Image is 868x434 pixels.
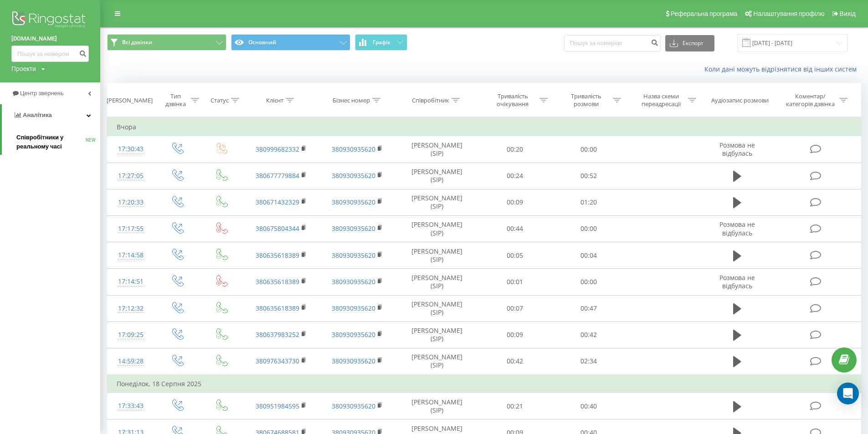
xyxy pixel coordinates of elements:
[117,194,145,211] div: 17:20:33
[333,97,370,104] div: Бізнес номер
[256,402,299,410] a: 380951984595
[117,167,145,185] div: 17:27:05
[552,348,625,375] td: 02:34
[332,171,375,180] a: 380930935620
[395,348,478,375] td: [PERSON_NAME] (SIP)
[478,295,551,322] td: 00:07
[332,198,375,206] a: 380930935620
[122,39,152,46] span: Всі дзвінки
[256,277,299,286] a: 380635618389
[478,215,551,242] td: 00:44
[552,163,625,189] td: 00:52
[117,140,145,158] div: 17:30:43
[2,104,100,126] a: Аналiтика
[256,304,299,312] a: 380635618389
[332,145,375,153] a: 380930935620
[840,10,856,17] span: Вихід
[256,171,299,180] a: 380677779884
[117,300,145,317] div: 17:12:32
[395,163,478,189] td: [PERSON_NAME] (SIP)
[478,136,551,163] td: 00:20
[332,402,375,410] a: 380930935620
[355,34,407,51] button: Графік
[837,383,859,404] div: Open Intercom Messenger
[16,129,100,155] a: Співробітники у реальному часіNEW
[395,322,478,348] td: [PERSON_NAME] (SIP)
[552,322,625,348] td: 00:42
[108,375,861,393] td: Понеділок, 18 Серпня 2025
[231,34,350,51] button: Основний
[11,9,89,32] img: Ringostat logo
[256,145,299,153] a: 380999682332
[753,10,824,17] span: Налаштування профілю
[784,92,837,108] div: Коментар/категорія дзвінка
[256,357,299,365] a: 380976343730
[552,215,625,242] td: 00:00
[395,393,478,419] td: [PERSON_NAME] (SIP)
[332,224,375,233] a: 380930935620
[332,357,375,365] a: 380930935620
[16,133,86,151] span: Співробітники у реальному часі
[23,112,52,118] span: Аналiтика
[719,220,755,237] span: Розмова не відбулась
[552,393,625,419] td: 00:40
[671,10,738,17] span: Реферальна програма
[719,273,755,290] span: Розмова не відбулась
[11,46,89,62] input: Пошук за номером
[564,35,661,51] input: Пошук за номером
[332,251,375,260] a: 380930935620
[395,242,478,269] td: [PERSON_NAME] (SIP)
[478,269,551,295] td: 00:01
[395,189,478,215] td: [PERSON_NAME] (SIP)
[478,189,551,215] td: 00:09
[11,34,89,43] a: [DOMAIN_NAME]
[395,136,478,163] td: [PERSON_NAME] (SIP)
[478,163,551,189] td: 00:24
[117,273,145,291] div: 17:14:51
[478,348,551,375] td: 00:42
[117,220,145,238] div: 17:17:55
[665,35,714,51] button: Експорт
[478,322,551,348] td: 00:09
[412,97,449,104] div: Співробітник
[163,92,189,108] div: Тип дзвінка
[256,251,299,260] a: 380635618389
[478,242,551,269] td: 00:05
[637,92,686,108] div: Назва схеми переадресації
[332,330,375,339] a: 380930935620
[11,64,36,73] div: Проекти
[107,34,226,51] button: Всі дзвінки
[395,295,478,322] td: [PERSON_NAME] (SIP)
[256,224,299,233] a: 380675804344
[373,39,390,46] span: Графік
[395,215,478,242] td: [PERSON_NAME] (SIP)
[719,141,755,158] span: Розмова не відбулась
[266,97,283,104] div: Клієнт
[332,277,375,286] a: 380930935620
[117,352,145,370] div: 14:59:28
[117,326,145,344] div: 17:09:25
[552,295,625,322] td: 00:47
[562,92,611,108] div: Тривалість розмови
[108,118,861,136] td: Вчора
[552,269,625,295] td: 00:00
[256,198,299,206] a: 380671432329
[552,242,625,269] td: 00:04
[117,397,145,415] div: 17:33:43
[256,330,299,339] a: 380637983252
[107,97,153,104] div: [PERSON_NAME]
[488,92,537,108] div: Тривалість очікування
[117,246,145,264] div: 17:14:58
[211,97,229,104] div: Статус
[552,136,625,163] td: 00:00
[704,65,861,73] a: Коли дані можуть відрізнятися вiд інших систем
[478,393,551,419] td: 00:21
[20,90,64,97] span: Центр звернень
[552,189,625,215] td: 01:20
[711,97,769,104] div: Аудіозапис розмови
[332,304,375,312] a: 380930935620
[395,269,478,295] td: [PERSON_NAME] (SIP)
